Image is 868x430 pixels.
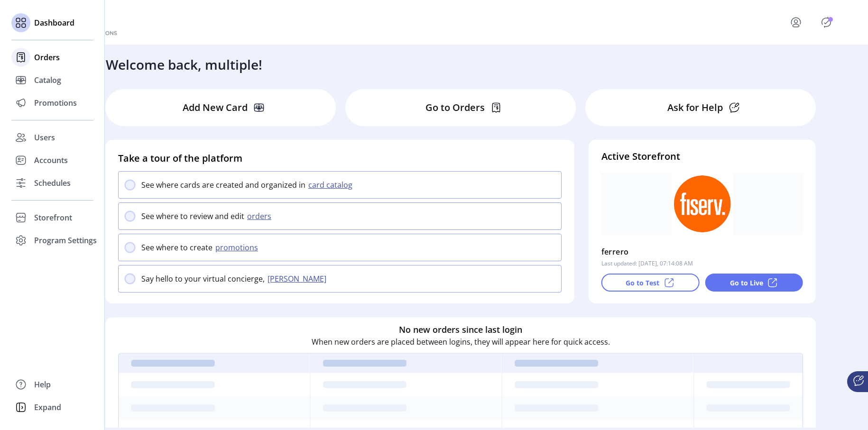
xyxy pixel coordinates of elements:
button: promotions [212,242,264,253]
p: Go to Orders [425,101,485,115]
span: Program Settings [34,235,97,246]
span: Orders [34,52,60,63]
button: [PERSON_NAME] [265,273,332,284]
p: Add New Card [183,101,248,115]
button: orders [244,210,277,222]
p: See where to create [141,242,212,253]
p: When new orders are placed between logins, they will appear here for quick access. [312,336,610,348]
h6: No new orders since last login [399,323,522,336]
p: Ask for Help [667,101,723,115]
p: Go to Test [626,278,659,288]
h4: Active Storefront [601,149,803,164]
p: See where to review and edit [141,210,244,222]
span: Dashboard [34,17,74,28]
p: See where cards are created and organized in [141,179,305,191]
span: Help [34,379,51,390]
h4: Take a tour of the platform [118,151,562,165]
button: card catalog [305,179,358,191]
button: Publisher Panel [819,15,834,30]
span: Accounts [34,155,68,166]
span: Users [34,132,55,143]
span: Catalog [34,74,61,86]
button: menu [777,11,819,34]
p: Go to Live [730,278,763,288]
p: Say hello to your virtual concierge, [141,273,265,284]
span: Promotions [34,97,77,109]
span: Storefront [34,212,72,223]
span: Schedules [34,177,71,189]
h3: Welcome back, multiple! [106,55,262,74]
p: ferrero [601,244,629,259]
p: Last updated: [DATE], 07:14:08 AM [601,259,693,268]
span: Expand [34,402,61,413]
